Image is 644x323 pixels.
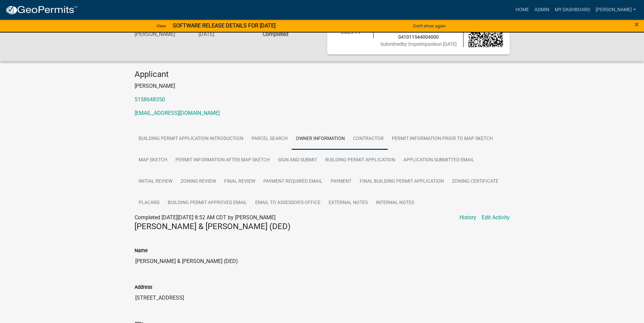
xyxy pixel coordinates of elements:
[198,31,253,37] h6: [DATE]
[164,192,251,214] a: Building Permit Approved Email
[135,110,220,116] a: [EMAIL_ADDRESS][DOMAIN_NAME]
[171,149,274,171] a: Permit Information After Map Sketch
[482,214,510,222] a: Edit Activity
[247,128,292,150] a: Parcel search
[135,285,152,290] label: Address
[135,248,148,253] label: Name
[635,20,639,28] button: Close
[399,149,478,171] a: Application Submitted Email
[635,20,639,29] span: ×
[532,3,552,16] a: Admin
[459,214,476,222] a: History
[135,149,171,171] a: Map Sketch
[593,3,639,16] a: [PERSON_NAME]
[292,128,349,150] a: Owner Information
[263,31,288,37] strong: Completed
[274,149,321,171] a: Sign and Submit
[173,22,276,29] strong: SOFTWARE RELEASE DETAILS FOR [DATE]
[220,171,259,193] a: Final Review
[154,20,169,32] a: View
[135,192,164,214] a: Placard
[552,3,593,16] a: My Dashboard
[135,128,247,150] a: Building Permit Application Introduction
[380,41,457,47] span: Submitted on [DATE]
[251,192,325,214] a: Email to Assessor's Office
[388,128,497,150] a: Permit Information Prior to Map Sketch
[135,214,276,221] span: Completed [DATE][DATE] 8:52 AM CDT by [PERSON_NAME]
[135,82,510,90] p: [PERSON_NAME]
[135,31,189,37] h6: [PERSON_NAME]
[135,222,510,231] h4: [PERSON_NAME] & [PERSON_NAME] (DED)
[349,128,388,150] a: Contractor
[135,69,510,79] h4: Applicant
[321,149,399,171] a: Building Permit Application
[356,171,448,193] a: Final Building Permit Application
[135,96,165,103] a: 5158648350
[176,171,220,193] a: Zoning Review
[325,192,372,214] a: External Notes
[448,171,502,193] a: Zoning Certificate
[135,171,176,193] a: Initial Review
[327,171,356,193] a: Payment
[513,3,532,16] a: Home
[402,41,436,47] span: by Onpointpools
[259,171,327,193] a: Payment Required Email
[372,192,418,214] a: Internal Notes
[410,20,448,32] button: Don't show again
